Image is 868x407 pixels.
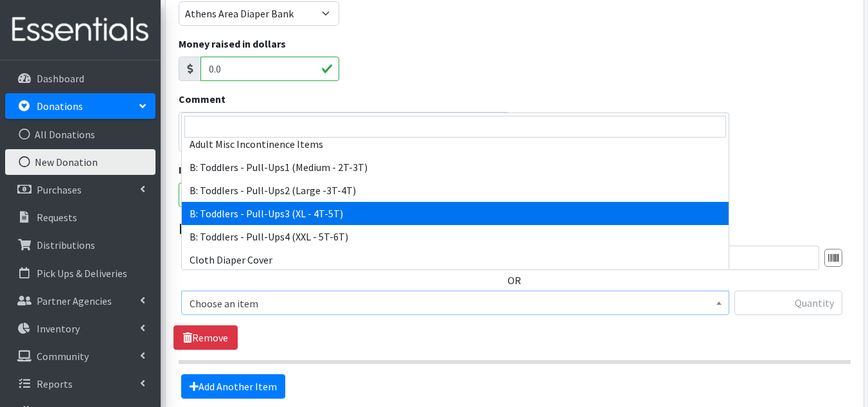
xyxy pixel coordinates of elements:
p: Partner Agencies [37,294,112,307]
li: Adult Misc Incontinence Items [182,132,729,156]
label: Issued on [179,162,228,177]
span: Choose an item [181,291,729,315]
a: Community [5,343,155,369]
p: Requests [37,211,77,224]
li: B: Toddlers - Pull-Ups2 (Large -3T-4T) [182,179,729,202]
img: HumanEssentials [5,8,155,51]
a: Partner Agencies [5,288,155,314]
a: New Donation [5,149,155,175]
li: Cloth Diaper Cover [182,248,729,271]
p: Distributions [37,239,95,251]
label: Money raised in dollars [179,36,286,51]
a: Purchases [5,177,155,203]
a: Donations [5,93,155,119]
a: Inventory [5,316,155,341]
a: Reports [5,371,155,397]
p: Donations [37,100,83,113]
p: Pick Ups & Deliveries [37,267,127,280]
a: Distributions [5,232,155,258]
p: Community [37,350,89,363]
p: Inventory [37,322,80,335]
li: B: Toddlers - Pull-Ups3 (XL - 4T-5T) [182,202,729,225]
p: Dashboard [37,72,84,85]
a: Add Another Item [181,374,285,399]
li: B: Toddlers - Pull-Ups1 (Medium - 2T-3T) [182,156,729,179]
p: Purchases [37,183,82,196]
input: Quantity [734,291,842,315]
a: Requests [5,204,155,230]
label: OR [508,273,521,288]
a: Pick Ups & Deliveries [5,260,155,286]
li: B: Toddlers - Pull-Ups4 (XXL - 5T-6T) [182,225,729,248]
label: Comment [179,91,226,107]
p: Reports [37,377,73,390]
legend: Items in this donation [179,217,851,240]
span: Choose an item [190,294,721,312]
a: Dashboard [5,66,155,91]
a: Remove [173,325,238,350]
a: All Donations [5,122,155,147]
